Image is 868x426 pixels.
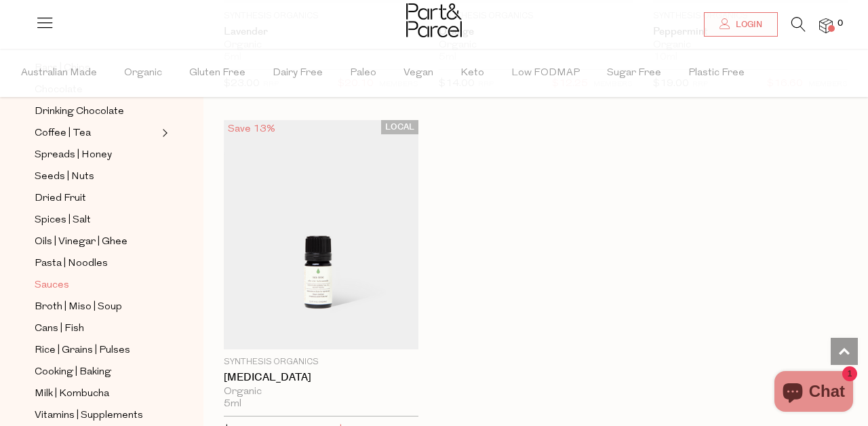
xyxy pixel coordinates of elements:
[732,19,762,31] span: Login
[35,386,109,402] span: Milk | Kombucha
[35,277,69,294] span: Sauces
[224,398,241,410] span: 5ml
[35,191,86,207] span: Dried Fruit
[124,50,162,97] span: Organic
[35,277,158,294] a: Sauces
[35,364,158,381] a: Cooking | Baking
[35,299,122,315] span: Broth | Miso | Soup
[35,321,84,337] span: Cans | Fish
[35,320,158,337] a: Cans | Fish
[350,50,376,97] span: Paleo
[224,356,418,368] p: Synthesis Organics
[35,212,158,229] a: Spices | Salt
[189,50,245,97] span: Gluten Free
[607,50,661,97] span: Sugar Free
[35,168,158,185] a: Seeds | Nuts
[273,50,323,97] span: Dairy Free
[406,3,462,37] img: Part&Parcel
[35,190,158,207] a: Dried Fruit
[21,50,97,97] span: Australian Made
[704,12,778,37] a: Login
[224,386,418,398] div: Organic
[35,298,158,315] a: Broth | Miso | Soup
[403,50,433,97] span: Vegan
[381,120,418,134] span: LOCAL
[35,385,158,402] a: Milk | Kombucha
[224,120,418,349] img: Tea Tree
[35,147,112,163] span: Spreads | Honey
[35,256,108,272] span: Pasta | Noodles
[35,364,111,381] span: Cooking | Baking
[224,372,418,384] a: [MEDICAL_DATA]
[834,18,846,30] span: 0
[35,255,158,272] a: Pasta | Noodles
[35,234,127,250] span: Oils | Vinegar | Ghee
[819,18,833,33] a: 0
[159,125,168,141] button: Expand/Collapse Coffee | Tea
[35,212,91,229] span: Spices | Salt
[35,125,91,142] span: Coffee | Tea
[511,50,580,97] span: Low FODMAP
[460,50,484,97] span: Keto
[35,169,94,185] span: Seeds | Nuts
[35,104,124,120] span: Drinking Chocolate
[35,103,158,120] a: Drinking Chocolate
[35,147,158,163] a: Spreads | Honey
[35,233,158,250] a: Oils | Vinegar | Ghee
[35,407,158,424] a: Vitamins | Supplements
[35,408,143,424] span: Vitamins | Supplements
[35,343,130,359] span: Rice | Grains | Pulses
[770,371,857,415] inbox-online-store-chat: Shopify online store chat
[688,50,745,97] span: Plastic Free
[224,120,279,138] div: Save 13%
[35,125,158,142] a: Coffee | Tea
[35,342,158,359] a: Rice | Grains | Pulses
